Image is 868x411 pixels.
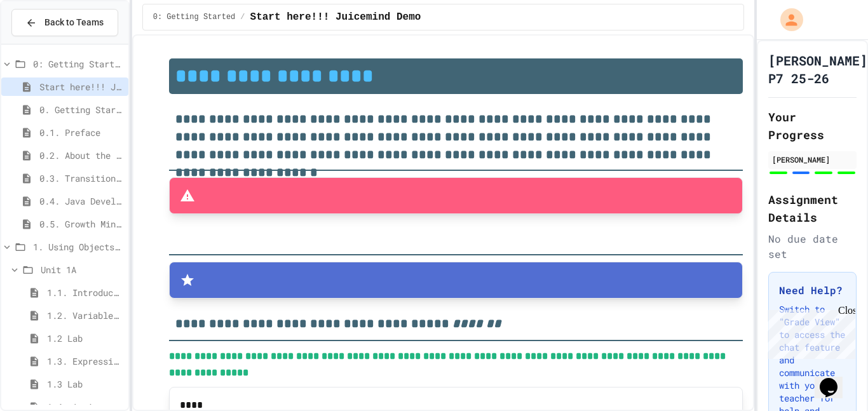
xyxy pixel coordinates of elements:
span: 0.1. Preface [39,126,123,139]
span: 0: Getting Started [153,12,236,22]
span: 0.5. Growth Mindset and Pair Programming [39,217,123,231]
iframe: chat widget [763,305,855,359]
span: 1.2 Lab [47,332,123,345]
span: 0.4. Java Development Environments [39,194,123,208]
span: 1.3 Lab [47,377,123,391]
span: / [240,12,245,22]
span: Back to Teams [44,16,104,29]
span: 1.2. Variables and Data Types [47,309,123,322]
div: No due date set [768,231,857,262]
h3: Need Help? [779,283,846,298]
iframe: chat widget [815,360,855,398]
span: 1.3. Expressions and Output [New] [47,354,123,368]
div: Chat with us now!Close [5,5,88,81]
span: 0.3. Transitioning from AP CSP to AP CSA [39,172,123,185]
div: [PERSON_NAME] [772,154,853,165]
span: 0. Getting Started [39,103,123,116]
div: My Account [767,5,806,34]
span: 0: Getting Started [33,57,123,71]
h2: Your Progress [768,108,857,144]
button: Back to Teams [11,9,118,36]
span: 0.2. About the AP CSA Exam [39,149,123,162]
span: 1. Using Objects and Methods [33,240,123,253]
h1: [PERSON_NAME] P7 25-26 [768,51,867,87]
h2: Assignment Details [768,191,857,226]
span: Start here!!! Juicemind Demo [39,80,123,93]
span: Unit 1A [41,263,123,276]
span: Start here!!! Juicemind Demo [250,10,421,25]
span: 1.1. Introduction to Algorithms, Programming, and Compilers [47,286,123,299]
